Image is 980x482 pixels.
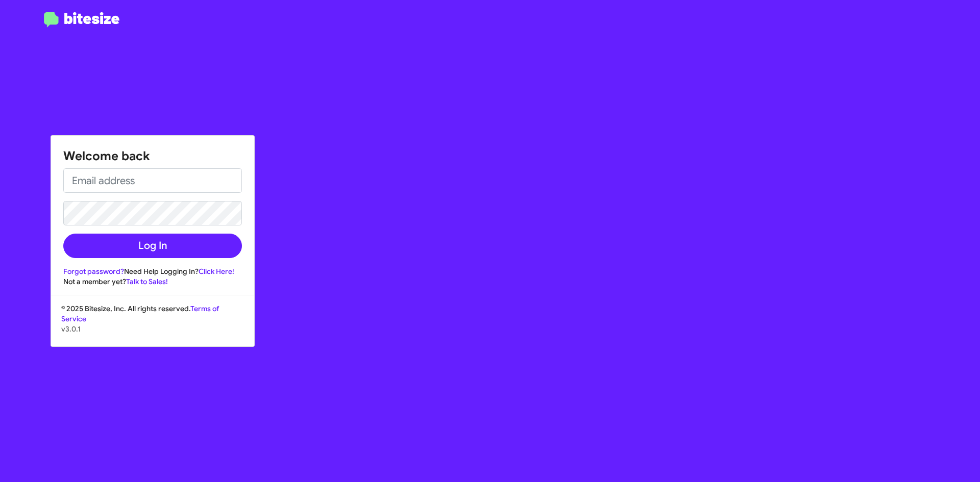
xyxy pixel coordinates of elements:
a: Click Here! [199,267,234,276]
p: v3.0.1 [61,324,244,334]
div: © 2025 Bitesize, Inc. All rights reserved. [51,303,254,346]
input: Email address [63,168,242,193]
button: Log In [63,234,242,258]
a: Forgot password? [63,267,124,276]
div: Not a member yet? [63,276,242,287]
h1: Welcome back [63,148,242,164]
a: Talk to Sales! [126,277,168,286]
div: Need Help Logging In? [63,266,242,276]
